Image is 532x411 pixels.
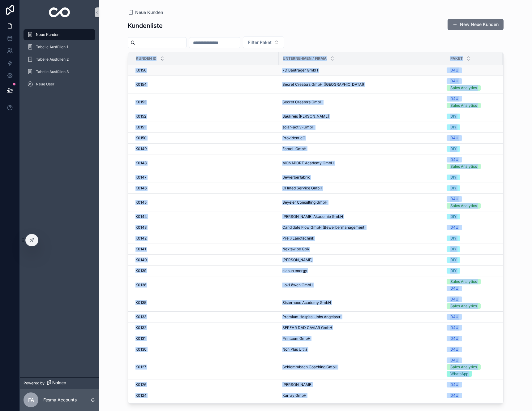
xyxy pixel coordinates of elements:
span: Preiß Landtechnik [282,236,314,241]
span: K0147 [135,175,147,180]
a: K0126 [135,382,275,387]
span: K0156 [135,68,146,73]
span: K0139 [135,268,146,273]
a: D4U [447,382,495,387]
a: Powered by [20,377,99,389]
a: FameL GmbH [282,146,443,151]
a: D4U [447,336,495,341]
span: Provident eG [282,136,305,141]
a: Sales AnalyticsD4U [447,279,495,291]
a: DIY [447,214,495,219]
span: Filter Paket [248,39,272,45]
span: Tabelle Ausfüllen 1 [36,45,68,50]
a: K0136 [135,283,275,288]
span: K0152 [135,114,146,119]
span: Baukreis [PERSON_NAME] [282,114,329,119]
div: D4U [450,314,458,320]
span: clasun energy [282,268,307,273]
a: Nextswipe GbR [282,247,443,252]
div: Sales Analytics [450,203,477,209]
span: Nextswipe GbR [282,247,309,252]
a: DIY [447,185,495,191]
a: [PERSON_NAME] [282,257,443,262]
span: Neue Kunden [135,9,163,15]
span: K0144 [135,214,147,219]
a: D4U [447,67,495,73]
a: Candidate Flow GmbH (Bewerbermanagement) [282,225,443,230]
a: Secret Creators GmbH ([GEOGRAPHIC_DATA]) [282,82,443,87]
span: Secret Creators GmbH [282,100,323,105]
img: App logo [49,7,70,17]
a: K0150 [135,136,275,141]
span: Unternehmen / Firma [283,56,327,61]
a: K0148 [135,161,275,166]
div: DIY [450,124,457,130]
a: [PERSON_NAME] [282,382,443,387]
button: Select Button [243,37,284,48]
div: D4U [450,225,458,230]
a: New Neue Kunden [448,19,504,30]
a: DIY [447,124,495,130]
a: K0127 [135,365,275,370]
a: D4USales Analytics [447,157,495,169]
span: K0133 [135,314,146,319]
span: solar-activ-GmbH [282,125,315,130]
span: K0143 [135,225,147,230]
span: K0136 [135,283,146,288]
a: K0141 [135,247,275,252]
span: K0141 [135,247,146,252]
span: K0135 [135,300,146,305]
span: Neue User [36,82,54,87]
a: K0146 [135,186,275,191]
a: DIY [447,146,495,152]
a: Sisterhood Academy GmbH [282,300,443,305]
span: [PERSON_NAME] [282,382,312,387]
a: K0140 [135,257,275,262]
span: Karray GmbH [282,393,307,398]
span: Bewerberfabrik [282,175,310,180]
a: K0139 [135,268,275,273]
span: LokLöwen GmbH [282,283,313,288]
a: Provident eG [282,136,443,141]
a: K0130 [135,347,275,352]
a: K0156 [135,68,275,73]
a: K0143 [135,225,275,230]
a: K0151 [135,125,275,130]
div: Sales Analytics [450,279,477,284]
div: Sales Analytics [450,364,477,370]
a: DIY [447,246,495,252]
div: DIY [450,175,457,180]
a: K0135 [135,300,275,305]
a: D4U [447,135,495,141]
a: K0142 [135,236,275,241]
div: D4U [450,96,458,102]
div: DIY [450,214,457,219]
span: Beyeler Consulting GmbH [282,200,328,205]
p: Fesma Accounts [43,397,77,403]
div: D4U [450,296,458,302]
a: K0132 [135,325,275,330]
div: D4U [450,325,458,331]
a: K0153 [135,100,275,105]
div: DIY [450,114,457,119]
div: Sales Analytics [450,164,477,169]
span: Premium Hospital Jobs Angelastri [282,314,341,319]
span: Powered by [24,381,45,386]
span: 7D Bauträger GmbH [282,68,318,73]
div: D4U [450,78,458,84]
a: Secret Creators GmbH [282,100,443,105]
div: DIY [450,236,457,241]
span: Kunden ID [136,56,157,61]
span: Neue Kunden [36,32,59,37]
span: K0130 [135,347,147,352]
span: K0145 [135,200,147,205]
span: K0153 [135,100,146,105]
span: K0131 [135,336,146,341]
a: SEPEHR DAD CAVIAR GmbH [282,325,443,330]
div: scrollable content [20,25,99,98]
span: Schlemmbach Coaching GmbH [282,365,337,370]
div: D4U [450,382,458,387]
span: Secret Creators GmbH ([GEOGRAPHIC_DATA]) [282,82,364,87]
a: DIY [447,257,495,263]
a: D4U [447,347,495,352]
